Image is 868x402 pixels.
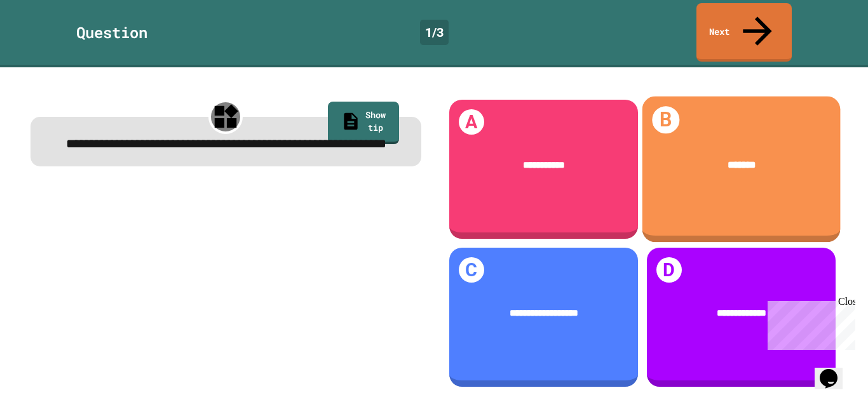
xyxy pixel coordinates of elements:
h1: D [656,257,682,283]
h1: A [459,109,485,135]
h1: B [652,106,679,133]
iframe: chat widget [815,351,855,389]
iframe: chat widget [763,296,855,350]
div: 1 / 3 [420,20,449,45]
a: Show tip [328,102,399,144]
h1: C [459,257,485,283]
a: Next [696,3,792,62]
div: Chat with us now!Close [5,5,88,81]
div: Question [76,21,147,44]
